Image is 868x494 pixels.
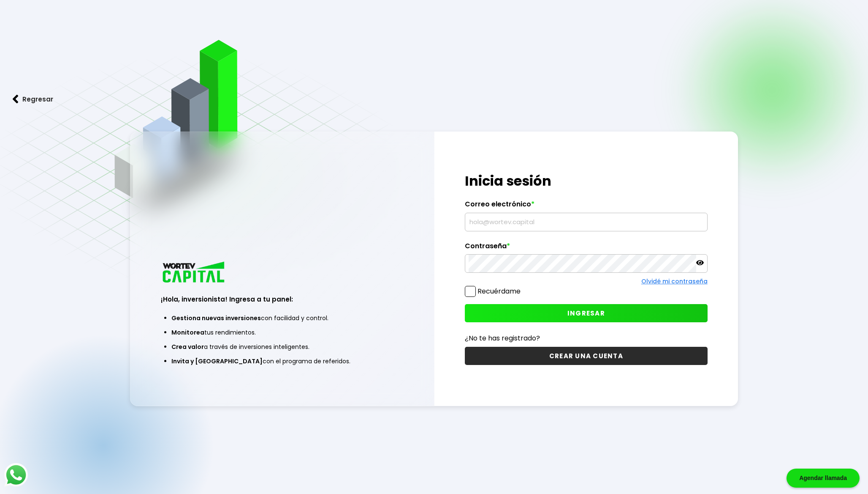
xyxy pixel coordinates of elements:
a: ¿No te has registrado?CREAR UNA CUENTA [465,333,708,365]
li: con el programa de referidos. [171,354,393,368]
li: tus rendimientos. [171,325,393,340]
label: Correo electrónico [465,200,708,213]
li: a través de inversiones inteligentes. [171,340,393,354]
span: Monitorea [171,328,204,337]
span: INGRESAR [567,309,605,318]
button: CREAR UNA CUENTA [465,347,708,365]
div: Agendar llamada [787,469,860,488]
input: hola@wortev.capital [469,213,704,231]
button: INGRESAR [465,304,708,322]
img: logo_wortev_capital [161,261,228,285]
li: con facilidad y control. [171,311,393,325]
a: Olvidé mi contraseña [641,277,708,285]
label: Contraseña [465,242,708,255]
span: Crea valor [171,343,204,351]
h3: ¡Hola, inversionista! Ingresa a tu panel: [161,294,404,304]
span: Gestiona nuevas inversiones [171,314,261,322]
img: logos_whatsapp-icon.242b2217.svg [4,463,28,487]
img: flecha izquierda [13,95,19,104]
span: Invita y [GEOGRAPHIC_DATA] [171,357,263,365]
h1: Inicia sesión [465,171,708,191]
label: Recuérdame [477,286,521,296]
p: ¿No te has registrado? [465,333,708,343]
